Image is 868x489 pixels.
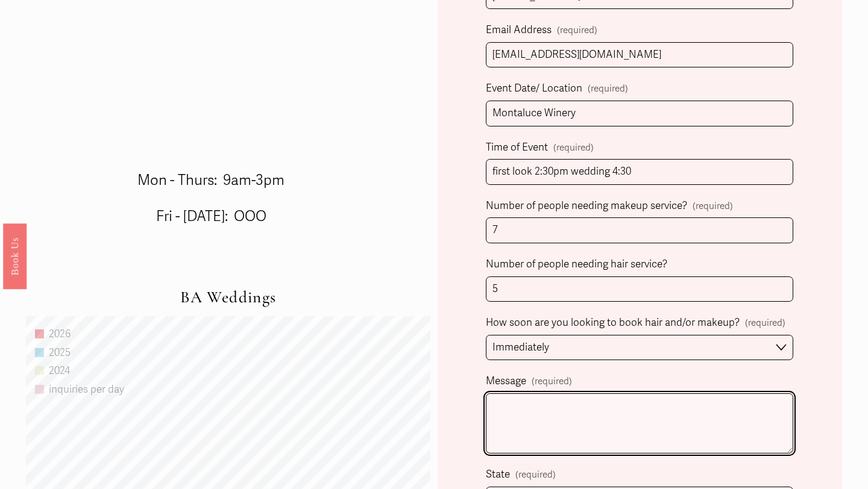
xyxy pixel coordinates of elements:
h2: BA Weddings [26,288,430,307]
span: (required) [553,140,594,156]
span: Event Date/ Location [486,79,582,98]
span: (required) [532,373,572,390]
span: Number of people needing makeup service? [486,197,687,216]
span: (required) [588,81,628,97]
span: Message [486,372,526,391]
span: Time of Event [486,139,548,157]
input: (including the bride) [486,217,793,243]
span: (required) [557,22,597,39]
span: (required) [693,198,733,214]
span: Mon - Thurs: 9am-3pm [137,172,285,189]
span: State [486,466,510,484]
input: (including the bride) [486,276,793,302]
a: Book Us [3,223,27,289]
span: Number of people needing hair service? [486,255,667,274]
select: How soon are you looking to book hair and/or makeup? [486,335,793,361]
span: Fri - [DATE]: OOO [156,208,266,225]
span: How soon are you looking to book hair and/or makeup? [486,314,740,332]
input: (estimated time) [486,159,793,185]
span: Email Address [486,21,552,40]
span: (required) [745,315,785,331]
span: (required) [515,467,556,483]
